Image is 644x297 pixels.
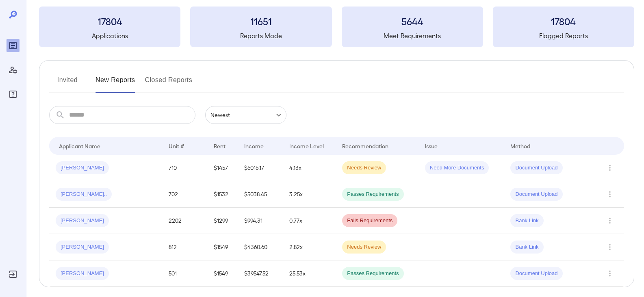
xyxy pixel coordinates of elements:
[283,260,336,287] td: 25.53x
[510,164,562,172] span: Document Upload
[207,181,238,208] td: $1532
[493,15,634,28] h3: 17804
[59,141,100,151] div: Applicant Name
[283,155,336,181] td: 4.13x
[244,141,264,151] div: Income
[342,31,483,41] h5: Meet Requirements
[39,31,180,41] h5: Applications
[207,208,238,234] td: $1299
[342,141,388,151] div: Recommendation
[603,214,616,227] button: Row Actions
[510,270,562,277] span: Document Upload
[56,217,109,225] span: [PERSON_NAME]
[238,234,283,260] td: $4360.60
[510,191,562,198] span: Document Upload
[510,217,543,225] span: Bank Link
[162,181,207,208] td: 702
[342,15,483,28] h3: 5644
[342,217,397,225] span: Fails Requirements
[162,155,207,181] td: 710
[283,234,336,260] td: 2.82x
[56,243,109,251] span: [PERSON_NAME]
[493,31,634,41] h5: Flagged Reports
[56,164,109,172] span: [PERSON_NAME]
[238,155,283,181] td: $6016.17
[207,234,238,260] td: $1549
[425,164,489,172] span: Need More Documents
[205,106,286,124] div: Newest
[603,241,616,254] button: Row Actions
[39,7,634,47] summary: 17804Applications11651Reports Made5644Meet Requirements17804Flagged Reports
[162,208,207,234] td: 2202
[7,88,20,101] div: FAQ
[283,181,336,208] td: 3.25x
[7,63,20,76] div: Manage Users
[190,15,332,28] h3: 11651
[207,155,238,181] td: $1457
[342,164,386,172] span: Needs Review
[7,39,20,52] div: Reports
[7,268,20,281] div: Log Out
[510,243,543,251] span: Bank Link
[238,181,283,208] td: $5038.45
[56,191,112,198] span: [PERSON_NAME]..
[510,141,530,151] div: Method
[342,270,403,277] span: Passes Requirements
[603,161,616,174] button: Row Actions
[207,260,238,287] td: $1549
[283,208,336,234] td: 0.77x
[49,74,86,93] button: Invited
[162,234,207,260] td: 812
[190,31,332,41] h5: Reports Made
[342,243,386,251] span: Needs Review
[162,260,207,287] td: 501
[425,141,438,151] div: Issue
[289,141,324,151] div: Income Level
[342,191,403,198] span: Passes Requirements
[238,260,283,287] td: $39547.52
[214,141,227,151] div: Rent
[169,141,184,151] div: Unit #
[95,74,135,93] button: New Reports
[603,188,616,201] button: Row Actions
[145,74,193,93] button: Closed Reports
[603,267,616,280] button: Row Actions
[39,15,180,28] h3: 17804
[56,270,109,277] span: [PERSON_NAME]
[238,208,283,234] td: $994.31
